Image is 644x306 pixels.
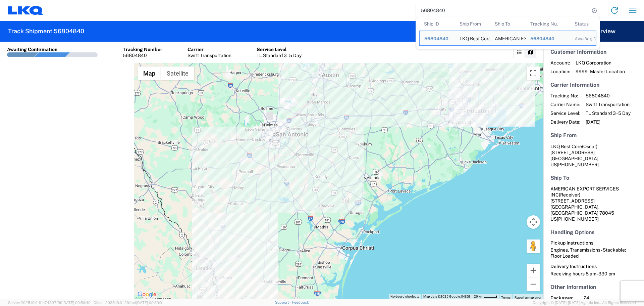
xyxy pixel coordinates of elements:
[557,162,599,167] span: [PHONE_NUMBER]
[550,119,580,125] span: Delivery Date:
[123,52,162,58] div: 56804840
[550,93,580,99] span: Tracking No:
[550,186,637,222] address: [GEOGRAPHIC_DATA], [GEOGRAPHIC_DATA] 78045 US
[416,4,590,17] input: Shipment, tracking or reference number
[62,301,91,305] span: [DATE] 09:50:40
[550,186,619,204] span: AMERICAN EXPORT SERVICES INC [STREET_ADDRESS]
[8,301,91,305] span: Server: 2025.19.0-91c74307f99
[557,216,599,222] span: [PHONE_NUMBER]
[550,69,570,75] span: Location:
[550,82,637,88] h5: Carrier Information
[136,290,158,299] img: Google
[94,301,163,305] span: Client: 2025.19.0-129fbcf
[550,150,595,155] span: [STREET_ADDRESS]
[138,67,161,80] button: Show street map
[187,52,231,58] div: Swift Transportation
[187,46,231,52] div: Carrier
[161,67,194,80] button: Show satellite imagery
[586,101,631,107] span: Swift Transportation
[575,36,591,42] div: Awaiting Confirmation
[292,300,309,304] a: Feedback
[570,17,596,31] th: Status
[550,247,637,259] div: Engines, Transmissions - Stackable; Floor Loaded
[515,296,541,299] a: Report a map error
[550,110,580,116] span: Service Level:
[527,239,540,253] button: Drag Pegman onto the map to open Street View
[584,295,641,301] span: 24
[586,119,631,125] span: [DATE]
[550,295,578,301] span: Packages:
[275,300,292,304] a: Support
[550,132,637,138] h5: Ship From
[559,192,580,198] span: (Receiver)
[533,300,636,306] span: Copyright © [DATE]-[DATE] Agistix Inc., All Rights Reserved
[474,295,483,298] span: 20 km
[550,49,637,55] h5: Customer Information
[136,290,158,299] a: Open this area in Google Maps (opens a new window)
[550,284,637,290] h5: Other Information
[550,271,637,277] div: Receiving hours 8 am- 330 pm
[7,46,57,52] div: Awaiting Confirmation
[530,36,554,41] span: 56804840
[526,17,570,31] th: Tracking Nu.
[424,36,448,41] span: 56804840
[423,295,470,298] span: Map data ©2025 Google, INEGI
[530,36,565,42] div: 56804840
[455,17,490,31] th: Ship From
[472,294,499,299] button: Map Scale: 20 km per 37 pixels
[576,69,625,75] span: 9999 - Master Location
[550,60,570,66] span: Account:
[419,17,455,31] th: Ship ID
[424,36,450,42] div: 56804840
[550,144,582,149] span: LKQ Best Core
[257,52,302,58] div: TL Standard 3 - 5 Day
[390,294,419,299] button: Keyboard shortcuts
[419,17,600,49] table: Search Results
[550,175,637,181] h5: Ship To
[550,143,637,168] address: [GEOGRAPHIC_DATA] US
[136,301,163,305] span: [DATE] 09:39:01
[257,46,302,52] div: Service Level
[586,93,631,99] span: 56804840
[550,101,580,107] span: Carrier Name:
[501,296,511,299] a: Terms
[490,17,526,31] th: Ship To
[550,264,637,269] h6: Delivery Instructions
[123,46,162,52] div: Tracking Number
[586,110,631,116] span: TL Standard 3 - 5 Day
[527,277,540,291] button: Zoom out
[8,27,84,35] h2: Track Shipment 56804840
[550,229,637,235] h5: Handling Options
[527,67,540,80] button: Toggle fullscreen view
[550,240,637,246] h6: Pickup Instructions
[460,31,486,45] div: LKQ Best Core
[527,215,540,229] button: Map camera controls
[495,31,521,45] div: AMERICAN EXPORT SERVICES INC
[527,264,540,277] button: Zoom in
[582,144,597,149] span: (Oscar)
[576,60,625,66] span: LKQ Corporation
